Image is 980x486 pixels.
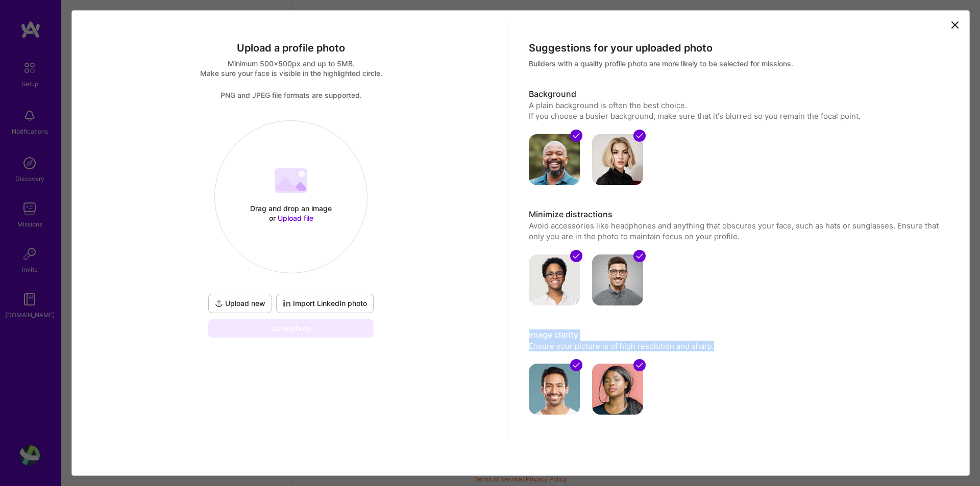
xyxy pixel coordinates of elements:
div: PNG and JPEG file formats are supported. [82,90,500,100]
img: avatar [529,254,580,305]
div: Upload a profile photo [82,41,500,55]
span: Import LinkedIn photo [283,298,367,309]
div: Builders with a quality profile photo are more likely to be selected for missions. [529,59,947,68]
div: To import a profile photo add your LinkedIn URL to your profile. [276,294,374,313]
div: Drag and drop an image or Upload fileUpload newImport LinkedIn photoSave photo [206,120,376,338]
span: Upload new [215,298,265,309]
div: Drag and drop an image or [248,203,334,223]
div: If you choose a busier background, make sure that it's blurred so you remain the focal point. [529,111,947,121]
button: Import LinkedIn photo [276,294,374,313]
div: Minimum 500x500px and up to 5MB. [82,59,500,68]
img: avatar [592,364,643,415]
img: avatar [529,134,580,185]
div: Suggestions for your uploaded photo [529,41,947,55]
button: Upload new [208,294,272,313]
h3: Minimize distractions [529,209,947,220]
img: avatar [592,134,643,185]
p: Avoid accessories like headphones and anything that obscures your face, such as hats or sunglasse... [529,220,947,242]
p: Ensure your picture is of high resolution and sharp. [529,341,947,351]
span: Upload file [278,214,313,222]
img: avatar [529,364,580,415]
i: icon UploadDark [215,299,223,308]
i: icon LinkedInDarkV2 [283,299,291,308]
h3: Image clarity [529,329,947,341]
img: avatar [592,254,643,305]
div: A plain background is often the best choice. [529,100,947,111]
div: Make sure your face is visible in the highlighted circle. [82,68,500,78]
h3: Background [529,89,947,100]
